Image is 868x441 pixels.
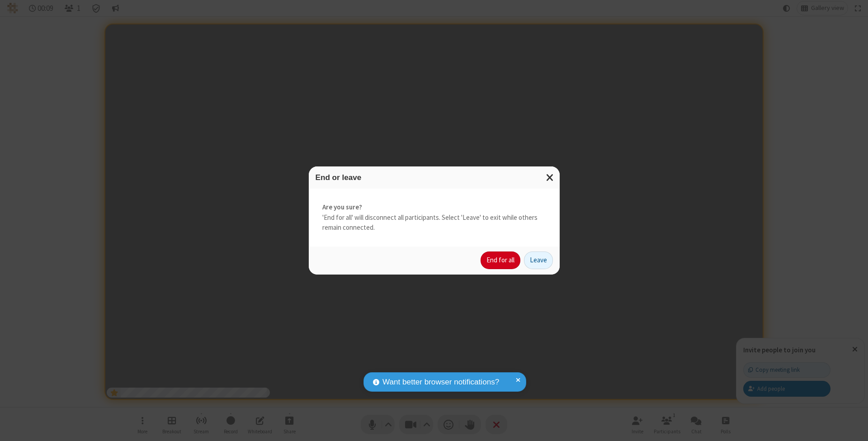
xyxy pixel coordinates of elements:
strong: Are you sure? [322,202,546,213]
div: 'End for all' will disconnect all participants. Select 'Leave' to exit while others remain connec... [309,189,560,247]
button: Leave [524,251,553,270]
h3: End or leave [316,173,553,182]
span: Want better browser notifications? [382,376,499,388]
button: Close modal [541,166,560,189]
button: End for all [481,251,520,270]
